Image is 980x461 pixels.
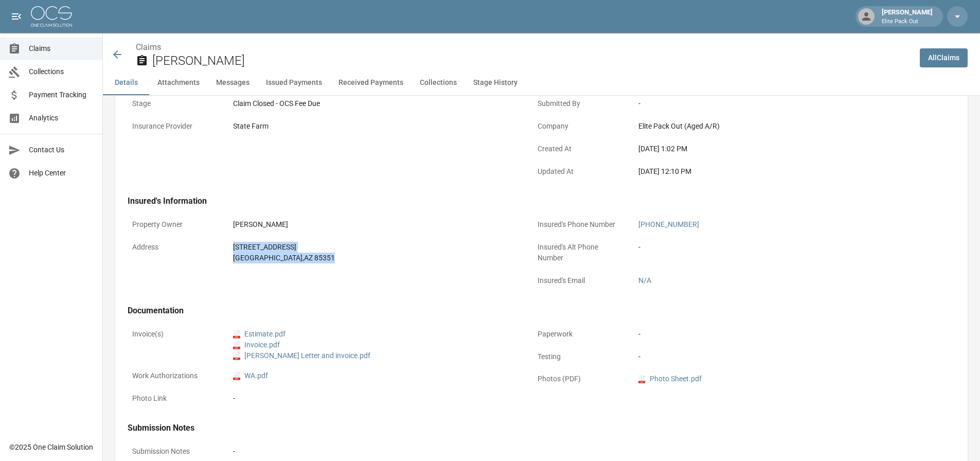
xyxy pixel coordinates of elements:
[533,369,626,389] p: Photos (PDF)
[9,442,93,452] div: © 2025 One Claim Solution
[6,6,27,27] button: open drawer
[149,70,208,95] button: Attachments
[208,70,258,95] button: Messages
[533,324,626,344] p: Paperwork
[103,70,149,95] button: Details
[638,220,699,228] a: [PHONE_NUMBER]
[128,215,220,235] p: Property Owner
[533,116,626,136] p: Company
[233,340,280,350] a: pdfInvoice.pdf
[233,98,516,109] div: Claim Closed - OCS Fee Due
[638,374,702,384] a: pdfPhoto Sheet.pdf
[638,242,921,253] div: -
[128,324,220,344] p: Invoice(s)
[412,70,465,95] button: Collections
[136,42,161,52] a: Claims
[533,347,626,367] p: Testing
[128,423,926,433] h4: Submission Notes
[31,6,72,27] img: ocs-logo-white-transparent.png
[920,48,968,67] a: AllClaims
[233,242,516,253] div: [STREET_ADDRESS]
[533,162,626,182] p: Updated At
[533,139,626,159] p: Created At
[128,94,220,114] p: Stage
[128,237,220,257] p: Address
[29,66,94,77] span: Collections
[533,237,626,268] p: Insured's Alt Phone Number
[533,215,626,235] p: Insured's Phone Number
[136,41,912,54] nav: breadcrumb
[29,43,94,54] span: Claims
[128,116,220,136] p: Insurance Provider
[533,94,626,114] p: Submitted By
[638,329,921,340] div: -
[29,90,94,100] span: Payment Tracking
[233,350,370,361] a: pdf[PERSON_NAME] Letter and invoice.pdf
[233,121,516,132] div: State Farm
[128,306,926,316] h4: Documentation
[233,393,516,404] div: -
[152,54,912,68] h2: [PERSON_NAME]
[233,253,516,263] div: [GEOGRAPHIC_DATA] , AZ 85351
[638,276,651,285] a: N/A
[638,98,921,109] div: -
[29,113,94,123] span: Analytics
[638,121,921,132] div: Elite Pack Out (Aged A/R)
[233,329,286,340] a: pdfEstimate.pdf
[233,219,516,230] div: [PERSON_NAME]
[878,7,937,26] div: [PERSON_NAME]
[638,166,921,177] div: [DATE] 12:10 PM
[882,17,933,26] p: Elite Pack Out
[638,144,921,154] div: [DATE] 1:02 PM
[29,145,94,155] span: Contact Us
[258,70,330,95] button: Issued Payments
[128,366,220,386] p: Work Authorizations
[638,351,921,362] div: -
[533,271,626,291] p: Insured's Email
[103,70,980,95] div: anchor tabs
[330,70,412,95] button: Received Payments
[128,196,926,206] h4: Insured's Information
[233,446,921,457] div: -
[233,370,268,381] a: pdfWA.pdf
[465,70,526,95] button: Stage History
[29,168,94,179] span: Help Center
[128,388,220,409] p: Photo Link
